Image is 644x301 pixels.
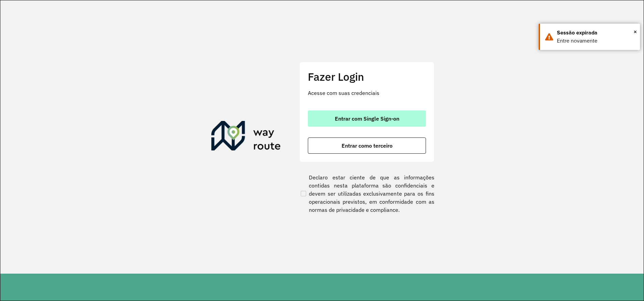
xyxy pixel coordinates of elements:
span: Entrar com Single Sign-on [335,116,399,121]
div: Sessão expirada [557,29,635,37]
label: Declaro estar ciente de que as informações contidas nesta plataforma são confidenciais e devem se... [299,173,434,214]
h2: Fazer Login [308,70,426,83]
span: Entrar como terceiro [342,143,393,148]
div: Entre novamente [557,37,635,45]
button: button [308,110,426,127]
p: Acesse com suas credenciais [308,89,426,97]
button: button [308,137,426,154]
img: Roteirizador AmbevTech [211,121,281,153]
span: × [634,27,637,37]
button: Close [634,27,637,37]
